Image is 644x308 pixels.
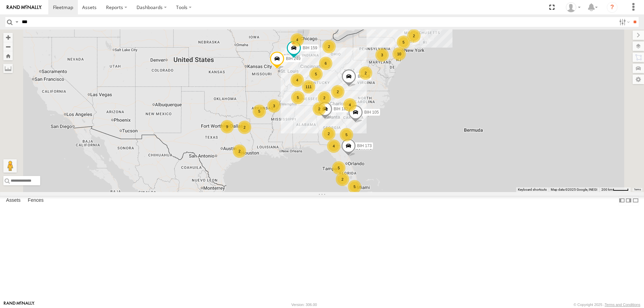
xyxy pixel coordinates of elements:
[348,180,361,193] div: 5
[632,196,639,205] label: Hide Summary Table
[392,47,406,61] div: 10
[407,29,421,43] div: 2
[322,127,335,140] div: 2
[233,144,246,158] div: 2
[364,110,379,115] span: BIH 105
[359,66,372,80] div: 2
[309,67,323,81] div: 5
[397,36,410,49] div: 5
[563,2,583,12] div: Nele .
[336,173,349,186] div: 2
[625,196,632,205] label: Dock Summary Table to the Right
[318,91,331,105] div: 2
[607,2,618,13] i: ?
[358,74,370,79] span: BIH 58
[601,188,613,191] span: 200 km
[3,42,13,51] button: Zoom out
[605,303,640,307] a: Terms and Conditions
[357,143,372,148] span: BIH 173
[290,33,304,47] div: 4
[319,57,332,70] div: 6
[334,107,348,111] span: BIH 182
[291,91,305,104] div: 5
[290,73,304,87] div: 4
[253,105,266,118] div: 5
[332,161,345,175] div: 5
[3,64,13,73] label: Measure
[291,303,317,307] div: Version: 306.00
[302,80,315,94] div: 111
[633,75,644,84] label: Map Settings
[518,187,547,192] button: Keyboard shortcuts
[24,196,47,205] label: Fences
[343,98,357,112] div: 4
[267,99,281,113] div: 3
[619,196,625,205] label: Dock Summary Table to the Left
[340,128,353,141] div: 5
[238,121,251,134] div: 2
[313,102,326,116] div: 2
[4,301,35,308] a: Visit our Website
[7,5,42,10] img: rand-logo.svg
[327,139,340,153] div: 4
[616,17,631,27] label: Search Filter Options
[14,17,19,27] label: Search Query
[303,46,317,50] span: BIH 159
[375,48,389,62] div: 3
[574,303,640,307] div: © Copyright 2025 -
[634,188,641,191] a: Terms (opens in new tab)
[3,51,13,60] button: Zoom Home
[3,159,17,173] button: Drag Pegman onto the map to open Street View
[331,85,344,99] div: 2
[322,40,336,53] div: 2
[551,188,597,191] span: Map data ©2025 Google, INEGI
[286,56,300,61] span: BIH 249
[599,187,631,192] button: Map Scale: 200 km per 43 pixels
[3,196,24,205] label: Assets
[3,33,13,42] button: Zoom in
[220,120,234,133] div: 9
